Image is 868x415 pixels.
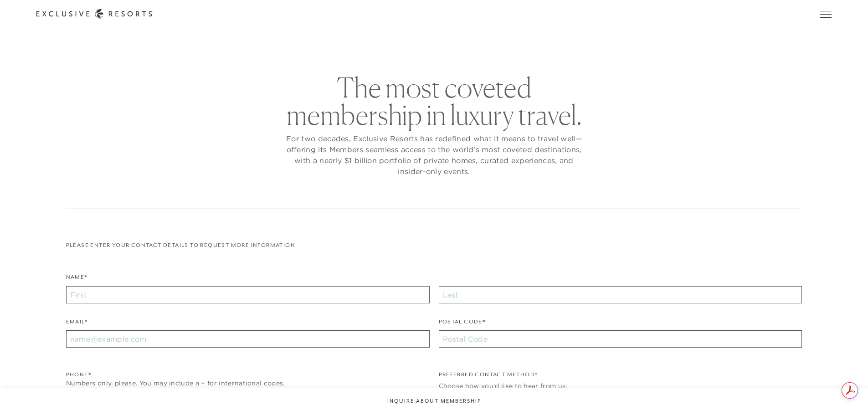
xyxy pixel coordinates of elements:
p: Please enter your contact details to request more information: [66,241,802,250]
h2: The most coveted membership in luxury travel. [284,74,585,128]
p: For two decades, Exclusive Resorts has redefined what it means to travel well—offering its Member... [284,133,585,177]
legend: Preferred Contact Method* [439,370,538,384]
label: Postal Code* [439,318,486,331]
input: First [66,286,430,303]
input: Postal Code [439,330,802,348]
div: Choose how you'd like to hear from us: [439,381,802,391]
label: Email* [66,318,87,331]
input: name@example.com [66,330,430,348]
label: Name* [66,273,87,286]
button: Open navigation [820,11,832,17]
div: Phone* [66,370,430,379]
div: Numbers only, please. You may include a + for international codes. [66,379,430,388]
input: Last [439,286,802,303]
